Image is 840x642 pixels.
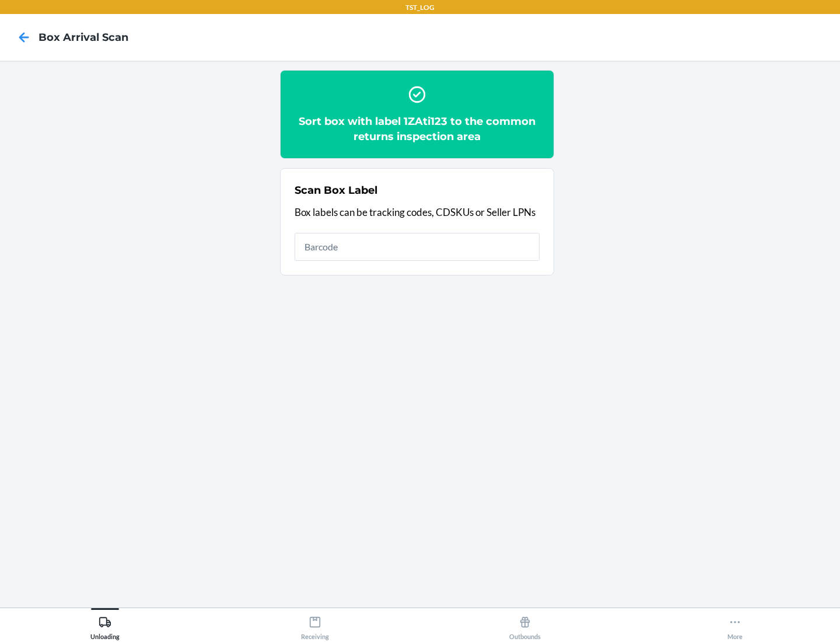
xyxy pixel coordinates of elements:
div: Outbounds [509,611,541,640]
p: Box labels can be tracking codes, CDSKUs or Seller LPNs [295,205,540,220]
h4: Box Arrival Scan [38,30,128,45]
button: Outbounds [420,608,630,640]
button: More [630,608,840,640]
p: TST_LOG [405,2,435,13]
input: Barcode [295,233,540,261]
div: Unloading [90,611,120,640]
div: More [727,611,743,640]
button: Receiving [210,608,420,640]
h2: Sort box with label 1ZAti123 to the common returns inspection area [295,114,540,144]
div: Receiving [301,611,329,640]
h2: Scan Box Label [295,183,377,198]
